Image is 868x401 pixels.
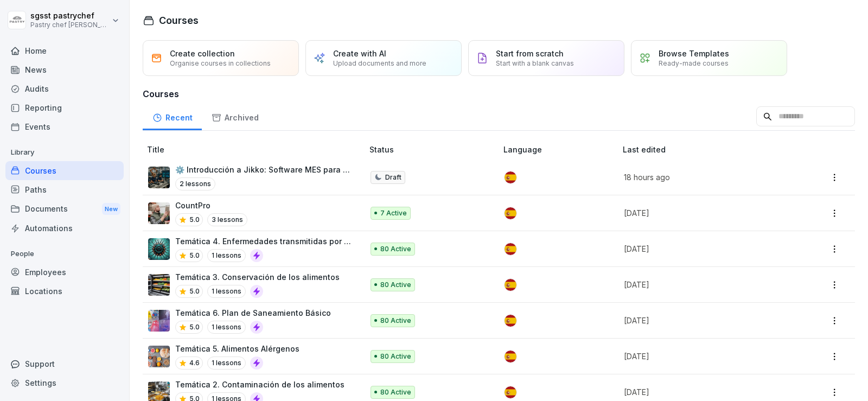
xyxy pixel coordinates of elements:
a: News [5,60,124,79]
img: es.svg [505,386,516,398]
p: 1 lessons [207,321,246,334]
p: Create collection [170,49,235,58]
p: [DATE] [624,386,783,398]
img: es.svg [505,279,516,291]
img: es.svg [505,243,516,255]
p: Start from scratch [496,49,564,58]
p: Create with AI [333,49,386,58]
p: [DATE] [624,207,783,219]
a: Events [5,117,124,136]
p: 1 lessons [207,285,246,298]
p: 3 lessons [207,213,247,226]
img: frq77ysdix3y9as6qvhv4ihg.png [148,238,170,260]
a: Recent [143,103,202,130]
p: Draft [385,173,401,182]
img: es.svg [505,207,516,219]
a: Reporting [5,98,124,117]
a: Locations [5,282,124,301]
img: ob1temx17qa248jtpkauy3pv.png [148,274,170,296]
p: 5.0 [189,251,200,260]
p: 5.0 [189,287,200,296]
div: Documents [5,199,124,219]
p: 80 Active [380,244,411,254]
p: 7 Active [380,208,407,218]
p: Library [5,144,124,161]
p: 80 Active [380,316,411,326]
h3: Courses [143,87,855,100]
a: Audits [5,79,124,98]
p: Pastry chef [PERSON_NAME] y Cocina gourmet [30,21,110,29]
p: [DATE] [624,351,783,362]
h1: Courses [159,13,199,28]
p: sgsst pastrychef [30,11,110,21]
div: Support [5,354,124,373]
p: Start with a blank canvas [496,59,574,67]
a: Settings [5,373,124,392]
p: [DATE] [624,279,783,290]
p: 18 hours ago [624,171,783,183]
p: 80 Active [380,280,411,290]
a: Archived [202,103,268,130]
p: 2 lessons [175,177,215,190]
a: Home [5,41,124,60]
p: People [5,245,124,263]
p: 1 lessons [207,249,246,262]
a: Automations [5,219,124,238]
p: 5.0 [189,322,200,332]
p: Organise courses in collections [170,59,271,67]
img: txp9jo0aqkvplb2936hgnpad.png [148,167,170,188]
p: Temática 4. Enfermedades transmitidas por alimentos ETA'S [175,235,352,247]
img: nanuqyb3jmpxevmk16xmqivn.png [148,202,170,224]
p: Status [369,144,499,155]
p: 4.6 [189,358,200,368]
p: Temática 5. Alimentos Alérgenos [175,343,299,354]
p: Upload documents and more [333,59,426,67]
p: CountPro [175,200,247,211]
p: Language [503,144,618,155]
p: 80 Active [380,352,411,361]
p: Last edited [623,144,796,155]
a: Paths [5,180,124,199]
img: es.svg [505,351,516,362]
a: DocumentsNew [5,199,124,219]
a: Courses [5,161,124,180]
p: 5.0 [189,215,200,225]
p: Temática 6. Plan de Saneamiento Básico [175,307,331,319]
img: es.svg [505,315,516,327]
a: Employees [5,263,124,282]
p: Temática 3. Conservación de los alimentos [175,271,340,283]
img: mhb727d105t9k4tb0y7eu9rv.png [148,310,170,332]
p: ⚙️ Introducción a Jikko: Software MES para Producción [175,164,352,175]
p: [DATE] [624,243,783,254]
img: es.svg [505,171,516,183]
div: New [102,203,120,215]
p: 1 lessons [207,357,246,370]
p: Browse Templates [659,49,729,58]
img: wwf9md3iy1bon5x53p9kcas9.png [148,346,170,367]
p: Ready-made courses [659,59,729,67]
p: Title [147,144,365,155]
p: 80 Active [380,387,411,397]
p: Temática 2. Contaminación de los alimentos [175,379,344,390]
p: [DATE] [624,315,783,326]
